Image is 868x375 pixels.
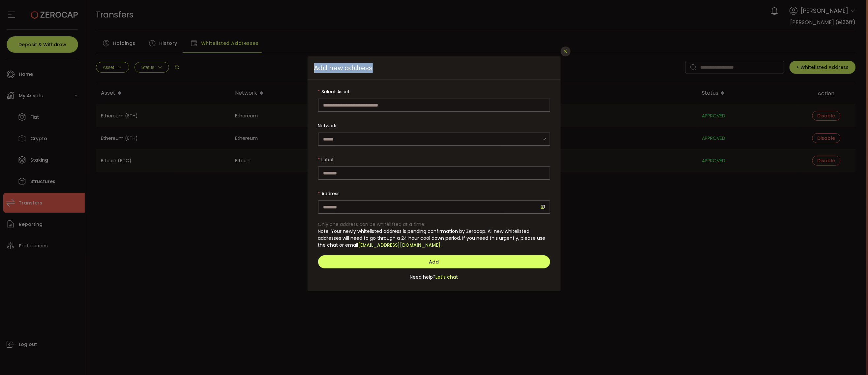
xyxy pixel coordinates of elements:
div: dialog [308,56,561,292]
iframe: Chat Widget [835,343,868,375]
span: Add [429,259,439,265]
span: Let's chat [436,274,458,281]
button: Close [561,47,571,56]
span: Add new address [308,56,561,80]
span: Need help? [410,274,436,281]
span: Note: Your newly whitelisted address is pending confirmation by Zerocap. All new whitelisted addr... [318,228,546,248]
button: Add [318,255,550,268]
a: [EMAIL_ADDRESS][DOMAIN_NAME]. [358,242,442,249]
span: Only one address can be whitelisted at a time. [318,221,426,228]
